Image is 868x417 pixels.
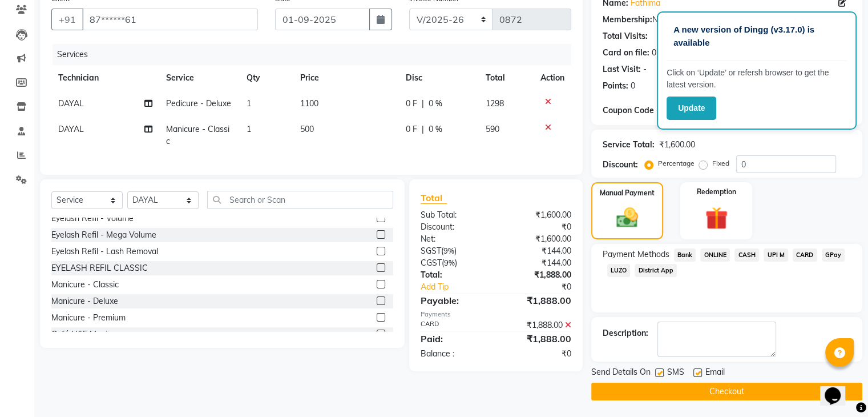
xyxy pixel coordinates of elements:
[591,366,651,380] span: Send Details On
[412,319,496,331] div: CARD
[421,246,441,256] span: SGST
[53,44,580,65] div: Services
[603,327,648,339] div: Description:
[300,124,314,134] span: 500
[496,257,580,269] div: ₹144.00
[603,105,685,117] div: Coupon Code
[412,221,496,233] div: Discount:
[705,366,725,380] span: Email
[496,319,580,331] div: ₹1,888.00
[822,248,845,262] span: GPay
[444,258,455,267] span: 9%
[820,371,857,406] iframe: chat widget
[734,248,759,262] span: CASH
[406,98,417,110] span: 0 F
[421,258,442,268] span: CGST
[51,212,134,224] div: Eyelash Refil - Volume
[159,65,240,91] th: Service
[429,123,442,135] span: 0 %
[603,14,851,26] div: No Active Membership
[635,264,677,277] span: District App
[165,98,231,109] span: Pedicure - Deluxe
[496,233,580,245] div: ₹1,600.00
[412,281,510,293] a: Add Tip
[486,124,499,134] span: 590
[603,63,641,75] div: Last Visit:
[486,98,504,109] span: 1298
[603,248,669,260] span: Payment Methods
[496,348,580,360] div: ₹0
[247,98,251,109] span: 1
[607,264,631,277] span: LUZO
[412,233,496,245] div: Net:
[429,98,442,110] span: 0 %
[412,332,496,346] div: Paid:
[631,80,635,92] div: 0
[603,14,652,26] div: Membership:
[673,23,840,49] p: A new version of Dingg (v3.17.0) is available
[293,65,398,91] th: Price
[674,248,696,262] span: Bank
[609,205,645,230] img: _cash.svg
[82,9,258,30] input: Search by Name/Mobile/Email/Code
[510,281,579,293] div: ₹0
[412,269,496,281] div: Total:
[207,191,393,209] input: Search or Scan
[422,123,424,135] span: |
[534,65,571,91] th: Action
[479,65,533,91] th: Total
[591,383,862,400] button: Checkout
[58,124,84,134] span: DAYAL
[603,80,628,92] div: Points:
[712,158,729,169] label: Fixed
[652,47,656,59] div: 0
[421,192,447,204] span: Total
[51,246,158,258] div: Eyelash Refil - Lash Removal
[698,204,735,232] img: _gift.svg
[412,348,496,360] div: Balance :
[658,158,695,169] label: Percentage
[659,139,695,151] div: ₹1,600.00
[58,98,84,109] span: DAYAL
[697,187,736,197] label: Redemption
[667,97,716,120] button: Update
[51,9,83,30] button: +91
[603,47,649,59] div: Card on file:
[412,294,496,307] div: Payable:
[700,248,730,262] span: ONLINE
[165,124,229,146] span: Manicure - Classic
[412,257,496,269] div: ( )
[603,139,655,151] div: Service Total:
[667,366,684,380] span: SMS
[643,63,647,75] div: -
[443,246,454,255] span: 9%
[51,328,123,340] div: Café H&F Manicure
[51,312,126,324] div: Manicure - Premium
[406,123,417,135] span: 0 F
[600,188,655,198] label: Manual Payment
[240,65,293,91] th: Qty
[422,98,424,110] span: |
[496,332,580,346] div: ₹1,888.00
[399,65,479,91] th: Disc
[496,209,580,221] div: ₹1,600.00
[764,248,788,262] span: UPI M
[667,67,847,91] p: Click on ‘Update’ or refersh browser to get the latest version.
[51,295,118,307] div: Manicure - Deluxe
[51,262,148,274] div: EYELASH REFIL CLASSIC
[496,221,580,233] div: ₹0
[412,245,496,257] div: ( )
[51,65,159,91] th: Technician
[51,229,156,241] div: Eyelash Refil - Mega Volume
[300,98,318,109] span: 1100
[603,30,648,42] div: Total Visits:
[793,248,817,262] span: CARD
[496,245,580,257] div: ₹144.00
[603,159,638,171] div: Discount:
[247,124,251,134] span: 1
[412,209,496,221] div: Sub Total:
[51,279,119,291] div: Manicure - Classic
[496,294,580,307] div: ₹1,888.00
[496,269,580,281] div: ₹1,888.00
[421,310,571,319] div: Payments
